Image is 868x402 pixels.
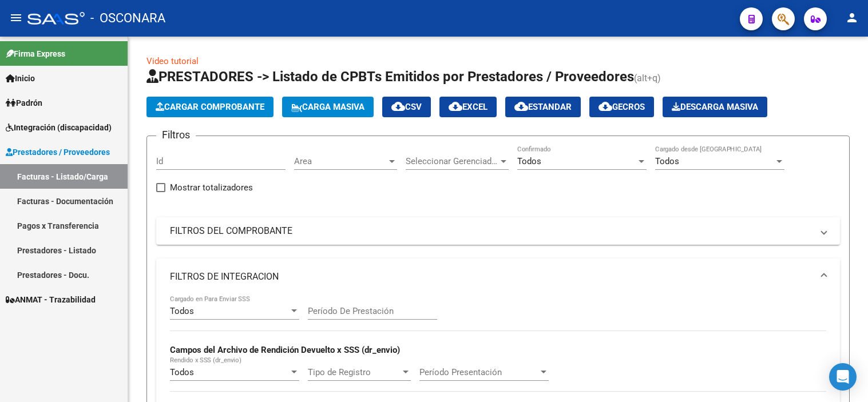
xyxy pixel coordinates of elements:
span: Carga Masiva [291,102,364,112]
button: EXCEL [439,97,497,117]
span: Descarga Masiva [672,102,758,112]
mat-icon: menu [9,11,23,25]
mat-expansion-panel-header: FILTROS DE INTEGRACION [156,258,840,295]
mat-icon: cloud_download [449,99,462,113]
button: Estandar [505,97,581,117]
span: ANMAT - Trazabilidad [6,293,96,306]
button: Carga Masiva [282,97,374,117]
mat-icon: cloud_download [391,99,405,113]
button: Gecros [589,97,654,117]
a: Video tutorial [146,56,199,66]
span: Todos [170,367,194,377]
span: EXCEL [449,102,487,112]
span: CSV [391,102,422,112]
span: Todos [517,156,541,166]
span: Integración (discapacidad) [6,121,112,134]
span: Gecros [599,102,645,112]
mat-expansion-panel-header: FILTROS DEL COMPROBANTE [156,217,840,245]
button: CSV [382,97,431,117]
app-download-masive: Descarga masiva de comprobantes (adjuntos) [663,97,767,117]
span: Período Presentación [419,367,538,377]
span: Estandar [514,102,572,112]
h3: Filtros [156,127,196,143]
mat-panel-title: FILTROS DEL COMPROBANTE [170,225,812,237]
div: Open Intercom Messenger [829,363,857,391]
span: Padrón [6,97,42,109]
span: - OSCONARA [90,6,165,31]
button: Descarga Masiva [663,97,767,117]
mat-icon: person [845,11,859,25]
span: Mostrar totalizadores [170,181,253,194]
mat-icon: cloud_download [599,99,612,113]
span: Seleccionar Gerenciador [406,156,498,166]
mat-panel-title: FILTROS DE INTEGRACION [170,270,812,283]
span: Tipo de Registro [308,367,401,377]
span: Inicio [6,72,35,85]
span: PRESTADORES -> Listado de CPBTs Emitidos por Prestadores / Proveedores [146,69,634,85]
strong: Campos del Archivo de Rendición Devuelto x SSS (dr_envio) [170,345,400,355]
span: Firma Express [6,47,65,60]
span: Area [294,156,387,166]
span: Todos [170,306,194,316]
mat-icon: cloud_download [514,99,528,113]
span: Prestadores / Proveedores [6,146,110,158]
span: Todos [655,156,679,166]
span: (alt+q) [634,73,661,83]
button: Cargar Comprobante [146,97,274,117]
span: Cargar Comprobante [156,102,264,112]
